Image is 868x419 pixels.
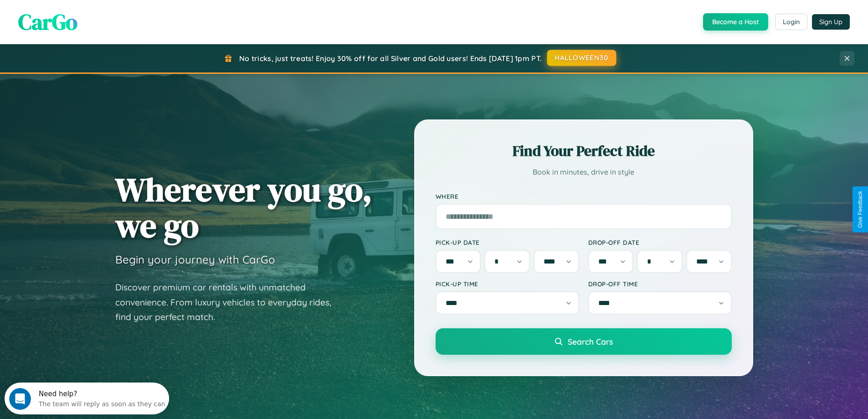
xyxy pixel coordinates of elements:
[547,50,616,66] button: HALLOWEEN30
[588,280,732,288] label: Drop-off Time
[436,192,732,200] label: Where
[436,141,732,161] h2: Find Your Perfect Ride
[436,238,579,246] label: Pick-up Date
[115,280,343,325] p: Discover premium car rentals with unmatched convenience. From luxury vehicles to everyday rides, ...
[436,328,732,355] button: Search Cars
[436,166,732,179] p: Book in minutes, drive in style
[703,13,768,31] button: Become a Host
[115,171,372,243] h1: Wherever you go, we go
[34,8,161,15] div: Need help?
[34,15,161,25] div: The team will reply as soon as they can
[18,7,77,37] span: CarGo
[5,383,169,414] iframe: Intercom live chat discovery launcher
[436,280,579,288] label: Pick-up Time
[775,14,807,30] button: Login
[4,4,169,29] div: Open Intercom Messenger
[812,14,850,30] button: Sign Up
[568,336,613,347] span: Search Cars
[857,191,863,228] div: Give Feedback
[588,238,732,246] label: Drop-off Date
[239,54,542,63] span: No tricks, just treats! Enjoy 30% off for all Silver and Gold users! Ends [DATE] 1pm PT.
[9,388,31,410] iframe: Intercom live chat
[115,253,275,266] h3: Begin your journey with CarGo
